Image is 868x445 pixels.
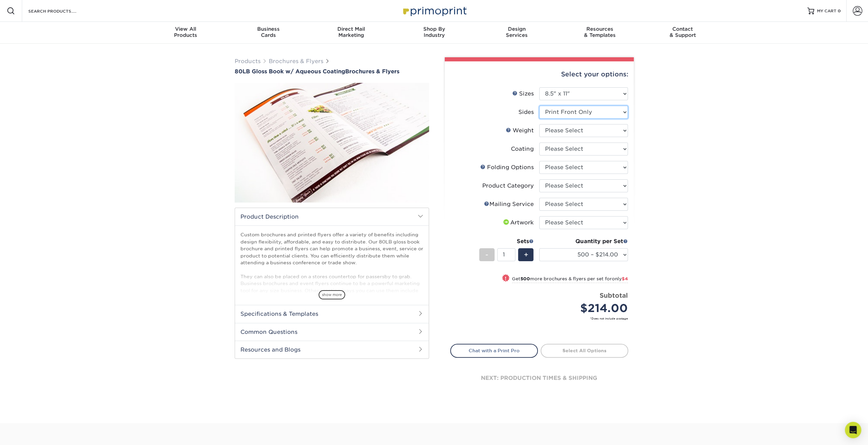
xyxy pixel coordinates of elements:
a: Shop ByIndustry [393,22,475,44]
img: 80LB Gloss Book<br/>w/ Aqueous Coating 01 [235,75,429,210]
span: Direct Mail [310,26,393,32]
p: Custom brochures and printed flyers offer a variety of benefits including design flexibility, aff... [240,231,423,328]
span: show more [319,290,345,299]
div: Industry [393,26,475,38]
h2: Resources and Blogs [235,341,429,358]
small: *Does not include postage [456,316,628,321]
span: Contact [641,26,724,32]
strong: Subtotal [600,292,628,299]
span: only [612,276,628,281]
small: Get more brochures & flyers per set for [512,276,628,283]
a: DesignServices [475,22,558,44]
span: + [524,250,528,260]
div: & Support [641,26,724,38]
div: Artwork [502,219,534,227]
a: Contact& Support [641,22,724,44]
a: Products [235,58,261,64]
h2: Specifications & Templates [235,305,429,323]
div: $214.00 [544,300,628,316]
a: Brochures & Flyers [269,58,323,64]
div: Quantity per Set [539,237,628,246]
h2: Common Questions [235,323,429,341]
span: - [485,250,488,260]
div: Product Category [482,182,534,190]
div: Open Intercom Messenger [845,422,861,438]
div: Weight [506,127,534,135]
div: Coating [511,145,534,153]
div: Mailing Service [484,200,534,208]
span: MY CART [817,8,836,14]
img: Primoprint [400,3,468,18]
a: Chat with a Print Pro [450,344,538,357]
a: Direct MailMarketing [310,22,393,44]
a: View AllProducts [144,22,227,44]
h1: Brochures & Flyers [235,68,429,75]
span: $4 [622,276,628,281]
div: Select your options: [450,61,628,87]
div: next: production times & shipping [450,358,628,399]
span: Design [475,26,558,32]
h2: Product Description [235,208,429,225]
div: Cards [227,26,310,38]
span: Shop By [393,26,475,32]
span: Resources [558,26,641,32]
div: & Templates [558,26,641,38]
strong: 500 [520,276,530,281]
div: Sizes [512,90,534,98]
div: Folding Options [480,163,534,172]
span: View All [144,26,227,32]
span: 80LB Gloss Book w/ Aqueous Coating [235,68,345,75]
a: BusinessCards [227,22,310,44]
a: 80LB Gloss Book w/ Aqueous CoatingBrochures & Flyers [235,68,429,75]
span: 0 [838,9,841,13]
div: Sides [518,108,534,116]
span: ! [505,275,506,282]
a: Select All Options [541,344,628,357]
input: SEARCH PRODUCTS..... [28,7,94,15]
span: Business [227,26,310,32]
a: Resources& Templates [558,22,641,44]
div: Marketing [310,26,393,38]
div: Products [144,26,227,38]
div: Sets [479,237,534,246]
div: Services [475,26,558,38]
